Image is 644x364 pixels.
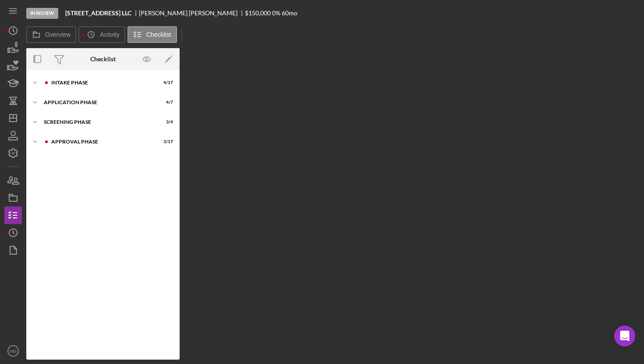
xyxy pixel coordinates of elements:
span: $150,000 [245,9,271,17]
div: [PERSON_NAME] [PERSON_NAME] [139,10,245,17]
div: Approval Phase [51,139,151,144]
label: Overview [45,31,71,38]
div: Checklist [90,56,116,63]
b: [STREET_ADDRESS] LLC [65,10,131,17]
div: In Review [26,8,58,19]
button: Activity [78,26,125,43]
div: Intake Phase [51,80,151,85]
div: 60 mo [282,10,297,17]
div: Screening Phase [44,119,151,125]
button: Checklist [127,26,177,43]
div: 4 / 7 [157,100,173,105]
div: 0 % [272,10,280,17]
label: Checklist [146,31,171,38]
button: Overview [26,26,76,43]
div: 3 / 17 [157,139,173,144]
div: Open Intercom Messenger [614,325,635,346]
text: MD [10,349,17,353]
div: 3 / 4 [157,119,173,125]
button: MD [4,342,22,360]
div: Application Phase [44,100,151,105]
div: 4 / 17 [157,80,173,85]
label: Activity [100,31,119,38]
